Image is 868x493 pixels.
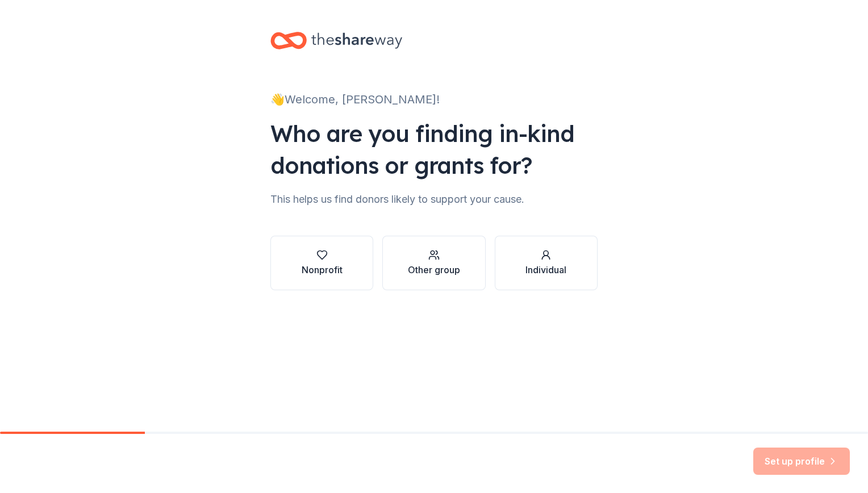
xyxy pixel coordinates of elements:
[270,190,598,208] div: This helps us find donors likely to support your cause.
[302,263,343,277] div: Nonprofit
[270,118,598,181] div: Who are you finding in-kind donations or grants for?
[408,263,460,277] div: Other group
[270,236,373,290] button: Nonprofit
[495,236,598,290] button: Individual
[270,90,598,108] div: 👋 Welcome, [PERSON_NAME]!
[525,263,566,277] div: Individual
[382,236,485,290] button: Other group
